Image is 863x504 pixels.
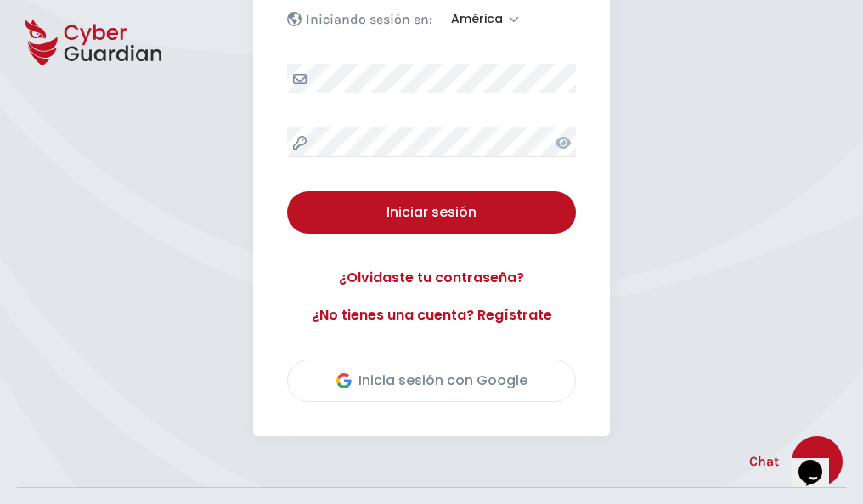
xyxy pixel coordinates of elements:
span: Chat [749,451,779,472]
div: Inicia sesión con Google [336,371,527,391]
iframe: chat widget [792,436,846,487]
button: Inicia sesión con Google [287,360,576,402]
div: Iniciar sesión [300,202,563,223]
a: ¿No tienes una cuenta? Regístrate [287,305,576,326]
a: ¿Olvidaste tu contraseña? [287,268,576,288]
button: Iniciar sesión [287,191,576,234]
